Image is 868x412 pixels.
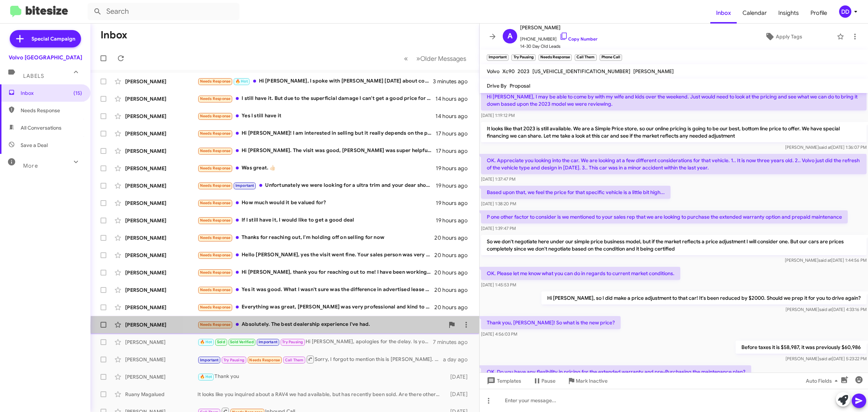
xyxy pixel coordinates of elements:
[434,269,473,276] div: 20 hours ago
[285,358,304,362] span: Call Them
[125,165,197,172] div: [PERSON_NAME]
[416,54,420,63] span: »
[197,129,436,138] div: Hi [PERSON_NAME]! I am interested in selling but it really depends on the price I would get :)
[197,303,434,311] div: Everything was great, [PERSON_NAME] was very professional and kind to give me the time for a test...
[235,79,248,84] span: 🔥 Hot
[633,68,674,75] span: [PERSON_NAME]
[481,316,621,329] p: Thank you, [PERSON_NAME]! So what is the new price?
[125,199,197,207] div: [PERSON_NAME]
[200,235,231,240] span: Needs Response
[786,356,867,361] span: [PERSON_NAME] [DATE] 5:23:22 PM
[481,267,680,280] p: OK. Please let me know what you can do in regards to current market conditions.
[481,331,517,337] span: [DATE] 4:56:03 PM
[125,356,197,363] div: [PERSON_NAME]
[197,338,433,346] div: Hi [PERSON_NAME], apologies for the delay. Is your vehicle still here with us, or do you have it ...
[561,374,613,387] button: Mark Inactive
[434,304,473,311] div: 20 hours ago
[197,199,436,207] div: How much would it be valued for?
[125,217,197,224] div: [PERSON_NAME]
[197,355,443,364] div: Sorry, I forgot to mention this is [PERSON_NAME]. I was interested in the 90 plug-in hybrid.
[785,144,867,150] span: [PERSON_NAME] [DATE] 1:36:07 PM
[785,257,867,263] span: [PERSON_NAME] [DATE] 1:44:56 PM
[520,23,597,32] span: [PERSON_NAME]
[412,51,471,66] button: Next
[200,166,231,171] span: Needs Response
[125,252,197,259] div: [PERSON_NAME]
[481,154,867,174] p: OK. Appreciate you looking into the car. We are looking at a few different considerations for tha...
[773,3,805,24] a: Insights
[818,257,831,263] span: said at
[249,358,280,362] span: Needs Response
[10,30,81,47] a: Special Campaign
[101,29,127,41] h1: Inbox
[733,30,833,43] button: Apply Tags
[197,373,443,381] div: Thank you
[806,374,841,387] span: Auto Fields
[776,30,802,43] span: Apply Tags
[125,147,197,155] div: [PERSON_NAME]
[436,217,473,224] div: 19 hours ago
[436,130,473,137] div: 17 hours ago
[481,226,516,231] span: [DATE] 1:39:47 PM
[481,201,516,206] span: [DATE] 1:38:20 PM
[433,78,473,85] div: 3 minutes ago
[125,304,197,311] div: [PERSON_NAME]
[197,216,436,224] div: If I still have it, I would like to get a good deal
[404,54,408,63] span: «
[125,391,197,398] div: Ruany Magalued
[481,90,867,110] p: Hi [PERSON_NAME], I may be able to come by with my wife and kids over the weekend. Just would nee...
[200,305,231,310] span: Needs Response
[434,252,473,259] div: 20 hours ago
[600,54,622,61] small: Phone Call
[400,51,412,66] button: Previous
[230,340,254,344] span: Sold Verified
[400,51,471,66] nav: Page navigation example
[224,358,244,362] span: Try Pausing
[443,391,473,398] div: [DATE]
[88,3,239,20] input: Search
[575,54,596,61] small: Call Them
[73,89,82,97] span: (15)
[200,358,219,362] span: Important
[481,122,867,142] p: It looks like that 2023 is still available. We are a Simple Price store, so our online pricing is...
[487,83,507,89] span: Drive By
[511,54,535,61] small: Try Pausing
[197,286,434,294] div: Yes it was good. What I wasn't sure was the difference in advertised lease price with actual. May...
[737,3,773,24] a: Calendar
[125,234,197,241] div: [PERSON_NAME]
[200,253,231,257] span: Needs Response
[197,181,436,190] div: Unfortunately we were looking for a ultra trim and your dear shop didn't have it so had to find a...
[197,77,433,85] div: Hi [PERSON_NAME], I spoke with [PERSON_NAME] [DATE] about coming by [DATE] around 11:30am to take...
[480,374,527,387] button: Templates
[736,341,867,354] p: Before taxes it is $58,987, it was previously $60,986
[197,94,435,103] div: I still have it. But due to the superficial damage I can't get a good price for it. So I have dec...
[197,164,436,172] div: Was great. 👍🏻
[443,356,473,363] div: a day ago
[487,54,509,61] small: Important
[200,218,231,223] span: Needs Response
[200,148,231,153] span: Needs Response
[197,112,435,120] div: Yes I still have it
[541,374,556,387] span: Pause
[819,356,832,361] span: said at
[833,5,860,18] button: DD
[9,54,82,61] div: Volvo [GEOGRAPHIC_DATA]
[197,147,436,155] div: Hi [PERSON_NAME]. The visit was good, [PERSON_NAME] was super helpful. I was looking on the 2025 ...
[197,234,434,242] div: Thanks for reaching out, I'm holding off on selling for now
[21,124,61,131] span: All Conversations
[31,35,75,42] span: Special Campaign
[21,107,82,114] span: Needs Response
[527,374,561,387] button: Pause
[481,113,515,118] span: [DATE] 1:19:12 PM
[576,374,608,387] span: Mark Inactive
[710,3,737,24] span: Inbox
[434,234,473,241] div: 20 hours ago
[485,374,521,387] span: Templates
[200,183,231,188] span: Needs Response
[125,339,197,346] div: [PERSON_NAME]
[481,186,671,199] p: Based upon that, we feel the price for that specific vehicle is a little bit high...
[200,201,231,205] span: Needs Response
[532,68,630,75] span: [US_VEHICLE_IDENTIFICATION_NUMBER]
